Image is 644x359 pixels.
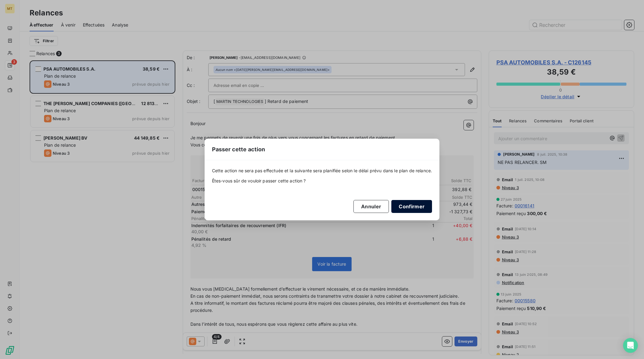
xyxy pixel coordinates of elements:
[212,168,432,174] span: Cette action ne sera pas effectuée et la suivante sera planifiée selon le délai prévu dans le pla...
[623,338,638,353] div: Open Intercom Messenger
[212,145,265,153] span: Passer cette action
[212,178,432,184] span: Êtes-vous sûr de vouloir passer cette action ?
[391,200,432,213] button: Confirmer
[353,200,389,213] button: Annuler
